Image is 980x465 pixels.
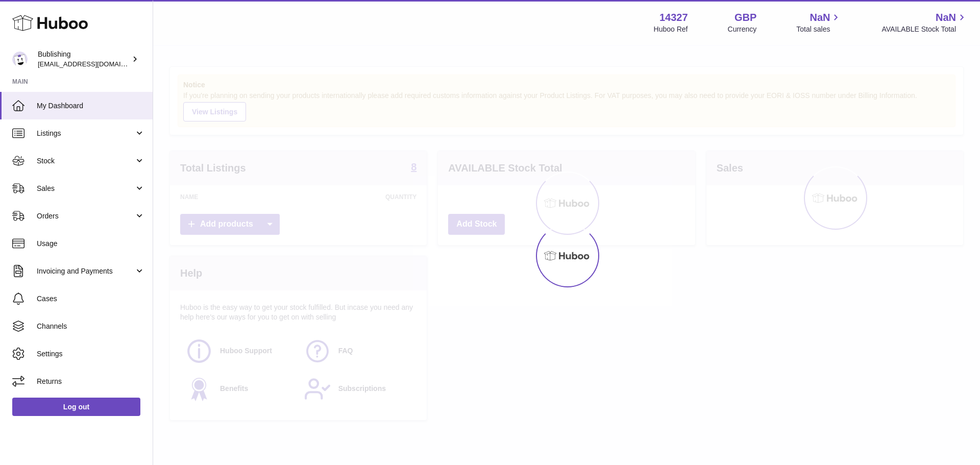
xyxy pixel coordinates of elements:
span: Orders [37,211,134,221]
div: Bublishing [38,50,130,69]
span: Returns [37,377,145,386]
img: internalAdmin-14327@internal.huboo.com [12,52,28,67]
a: Log out [12,398,140,416]
span: NaN [936,11,956,25]
strong: 14327 [659,11,688,25]
span: Listings [37,129,134,138]
a: NaN Total sales [796,11,842,34]
span: Sales [37,184,134,193]
span: My Dashboard [37,101,145,111]
span: NaN [810,11,830,25]
a: NaN AVAILABLE Stock Total [881,11,968,34]
span: Cases [37,294,145,304]
span: Usage [37,239,145,249]
span: Invoicing and Payments [37,266,134,276]
span: Settings [37,349,145,359]
span: [EMAIL_ADDRESS][DOMAIN_NAME] [38,60,150,68]
span: Channels [37,322,145,331]
span: Stock [37,156,134,166]
strong: GBP [734,11,756,25]
span: Total sales [796,25,842,34]
div: Currency [728,25,757,34]
span: AVAILABLE Stock Total [881,25,968,34]
div: Huboo Ref [654,25,688,34]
